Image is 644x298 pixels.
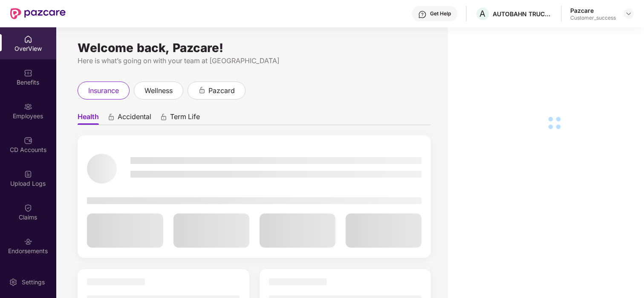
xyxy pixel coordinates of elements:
[78,56,431,66] div: Here is what’s going on with your team at [GEOGRAPHIC_DATA]
[24,170,32,178] img: svg+xml;base64,PHN2ZyBpZD0iVXBsb2FkX0xvZ3MiIGRhdGEtbmFtZT0iVXBsb2FkIExvZ3MiIHhtbG5zPSJodHRwOi8vd3...
[170,112,200,125] span: Term Life
[418,10,427,19] img: svg+xml;base64,PHN2ZyBpZD0iSGVscC0zMngzMiIgeG1sbnM9Imh0dHA6Ly93d3cudzMub3JnLzIwMDAvc3ZnIiB3aWR0aD...
[144,85,173,96] span: wellness
[430,10,451,17] div: Get Help
[625,10,632,17] img: svg+xml;base64,PHN2ZyBpZD0iRHJvcGRvd24tMzJ4MzIiIHhtbG5zPSJodHRwOi8vd3d3LnczLm9yZy8yMDAwL3N2ZyIgd2...
[480,9,486,19] span: A
[570,6,616,15] div: Pazcare
[24,102,32,111] img: svg+xml;base64,PHN2ZyBpZD0iRW1wbG95ZWVzIiB4bWxucz0iaHR0cDovL3d3dy53My5vcmcvMjAwMC9zdmciIHdpZHRoPS...
[88,85,119,96] span: insurance
[24,237,32,246] img: svg+xml;base64,PHN2ZyBpZD0iRW5kb3JzZW1lbnRzIiB4bWxucz0iaHR0cDovL3d3dy53My5vcmcvMjAwMC9zdmciIHdpZH...
[493,10,552,18] div: AUTOBAHN TRUCKING
[24,69,32,77] img: svg+xml;base64,PHN2ZyBpZD0iQmVuZWZpdHMiIHhtbG5zPSJodHRwOi8vd3d3LnczLm9yZy8yMDAwL3N2ZyIgd2lkdGg9Ij...
[9,278,17,286] img: svg+xml;base64,PHN2ZyBpZD0iU2V0dGluZy0yMHgyMCIgeG1sbnM9Imh0dHA6Ly93d3cudzMub3JnLzIwMDAvc3ZnIiB3aW...
[198,86,206,94] div: animation
[10,8,66,19] img: New Pazcare Logo
[24,136,32,145] img: svg+xml;base64,PHN2ZyBpZD0iQ0RfQWNjb3VudHMiIGRhdGEtbmFtZT0iQ0QgQWNjb3VudHMiIHhtbG5zPSJodHRwOi8vd3...
[78,44,431,51] div: Welcome back, Pazcare!
[107,113,115,121] div: animation
[570,15,616,21] div: Customer_success
[19,278,47,286] div: Settings
[24,204,32,212] img: svg+xml;base64,PHN2ZyBpZD0iQ2xhaW0iIHhtbG5zPSJodHRwOi8vd3d3LnczLm9yZy8yMDAwL3N2ZyIgd2lkdGg9IjIwIi...
[160,113,167,121] div: animation
[118,112,151,125] span: Accidental
[24,35,32,44] img: svg+xml;base64,PHN2ZyBpZD0iSG9tZSIgeG1sbnM9Imh0dHA6Ly93d3cudzMub3JnLzIwMDAvc3ZnIiB3aWR0aD0iMjAiIG...
[78,112,99,125] span: Health
[208,85,235,96] span: pazcard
